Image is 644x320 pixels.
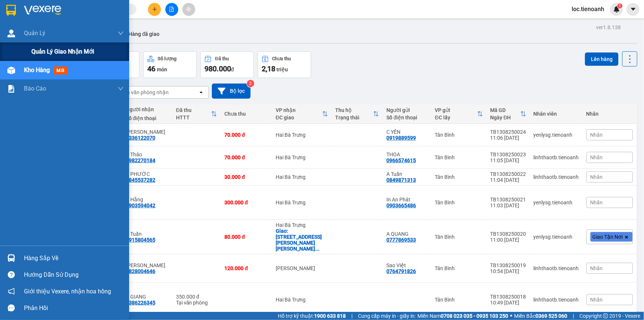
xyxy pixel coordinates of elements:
div: 70.000 đ [224,154,268,160]
th: Toggle SortBy [332,104,383,124]
button: Bộ lọc [212,84,251,99]
span: Nhãn [590,200,603,205]
span: Nhãn [590,132,603,138]
div: TB1308250020 [490,231,526,237]
div: Chưa thu [272,56,291,61]
sup: 1 [617,3,623,8]
span: Quản Lý [24,28,45,38]
div: Ngày ĐH [490,115,520,120]
div: A QUANG [386,231,427,237]
sup: 2 [247,80,254,87]
span: copyright [603,313,608,319]
button: plus [148,3,161,16]
div: 0849871313 [386,177,416,183]
span: notification [8,288,15,295]
div: Hoàng Nhân [126,129,169,135]
div: Hai Bà Trưng [276,200,328,205]
div: A Tuấn [126,231,169,237]
span: Miền Nam [417,312,508,320]
div: ver 1.8.138 [596,23,621,31]
span: loc.tienoanh [566,4,610,14]
div: 0903594042 [126,202,155,208]
div: HTTT [176,115,211,120]
span: Nhãn [590,154,603,160]
div: Tân Bình [435,297,483,303]
span: Báo cáo [24,84,46,93]
span: Hỗ trợ kỹ thuật: [278,312,346,320]
div: 10:54 [DATE] [490,268,526,274]
div: C Hằng [126,197,169,202]
div: 0966574615 [386,157,416,163]
span: Kho hàng [24,67,50,74]
th: Toggle SortBy [487,104,530,124]
div: yenlysg.tienoanh [534,200,579,205]
div: ĐC giao [276,115,322,120]
span: down [118,86,124,92]
div: Số lượng [158,56,177,61]
div: Tân Bình [435,200,483,205]
div: A Tuấn [386,171,427,177]
span: Quản lý giao nhận mới [31,47,94,56]
div: Đã thu [215,56,229,61]
div: yenlysg.tienoanh [534,132,579,138]
div: linhthaotb.tienoanh [534,265,579,271]
div: Hai Bà Trưng [276,174,328,180]
div: 11:06 [DATE] [490,135,526,141]
button: Đã thu980.000đ [200,51,254,78]
span: 2,18 [262,64,275,73]
div: Trạng thái [335,115,373,120]
div: 80.000 đ [224,234,268,240]
div: 0919889599 [386,135,416,141]
img: warehouse-icon [7,30,15,37]
div: Tân Bình [435,234,483,240]
strong: 1900 633 818 [314,313,346,319]
div: TB1308250021 [490,197,526,202]
div: Hàng sắp về [24,253,124,264]
div: A PHƯỚC [126,171,169,177]
div: A GIANG [126,294,169,300]
span: triệu [276,67,288,72]
span: file-add [169,7,174,12]
div: Giao: 108 Nguyễn Du, Tự An, Buôn Ma Thuột, Đắk Lắk [276,228,328,252]
div: 0915804565 [126,237,155,243]
button: Hàng đã giao [123,25,165,43]
div: Đã thu [176,107,211,113]
div: Tại văn phòng [176,300,217,306]
span: Cung cấp máy in - giấy in: [358,312,416,320]
img: warehouse-icon [7,67,15,74]
div: linhthaotb.tienoanh [534,154,579,160]
div: [PERSON_NAME] [276,265,328,271]
span: 1 [619,3,621,8]
div: 11:00 [DATE] [490,237,526,243]
div: C YẾN [386,129,427,135]
th: Toggle SortBy [172,104,221,124]
span: message [8,304,15,312]
div: VP nhận [276,107,322,113]
div: TB1308250022 [490,171,526,177]
span: mới [54,67,67,75]
span: Giới thiệu Vexere, nhận hoa hồng [24,287,111,296]
strong: 0369 525 060 [535,313,567,319]
div: 350.000 đ [176,294,217,300]
span: Nhãn [590,297,603,303]
div: 0828004646 [126,268,155,274]
div: Chọn văn phòng nhận [118,89,169,96]
div: Số điện thoại [126,115,169,121]
div: Hướng dẫn sử dụng [24,269,124,280]
div: Thu hộ [335,107,373,113]
div: 11:05 [DATE] [490,157,526,163]
div: HOÀNG ANH [126,262,169,268]
span: plus [152,7,157,12]
div: Phản hồi [24,303,124,314]
button: file-add [165,3,178,16]
div: 70.000 đ [224,132,268,138]
button: Số lượng46món [143,51,197,78]
div: In An Phát [386,197,427,202]
span: đ [231,67,234,72]
img: icon-new-feature [613,6,620,13]
div: 0764791826 [386,268,416,274]
div: 10:49 [DATE] [490,300,526,306]
div: 0336122070 [126,135,155,141]
span: Giao Tận Nơi [593,234,623,240]
div: 0777869533 [386,237,416,243]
